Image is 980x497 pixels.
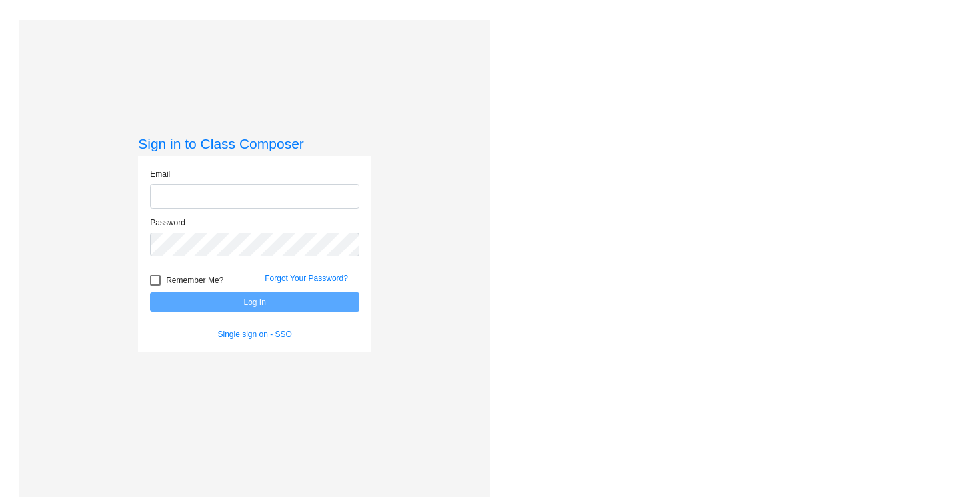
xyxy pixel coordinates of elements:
[166,272,223,288] span: Remember Me?
[150,217,185,229] label: Password
[150,168,170,180] label: Email
[218,330,292,339] a: Single sign on - SSO
[150,292,359,312] button: Log In
[138,135,371,152] h3: Sign in to Class Composer
[265,274,348,283] a: Forgot Your Password?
